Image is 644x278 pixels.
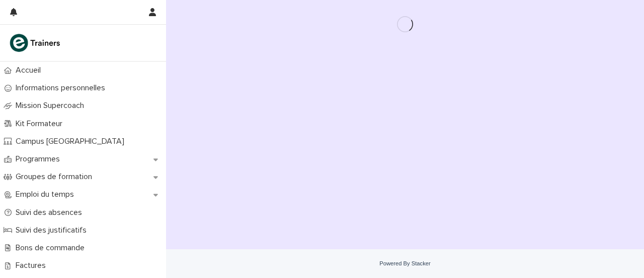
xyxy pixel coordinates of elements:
p: Emploi du temps [12,190,82,199]
p: Programmes [12,154,68,164]
p: Kit Formateur [12,119,70,129]
a: Powered By Stacker [379,260,430,266]
p: Mission Supercoach [12,101,92,110]
p: Accueil [12,66,49,75]
img: K0CqGN7SDeD6s4JG8KQk [8,33,63,53]
p: Informations personnelles [12,83,113,93]
p: Groupes de formation [12,172,100,182]
p: Suivi des justificatifs [12,226,95,235]
p: Bons de commande [12,243,93,253]
p: Suivi des absences [12,208,90,217]
p: Factures [12,261,54,270]
p: Campus [GEOGRAPHIC_DATA] [12,137,132,146]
